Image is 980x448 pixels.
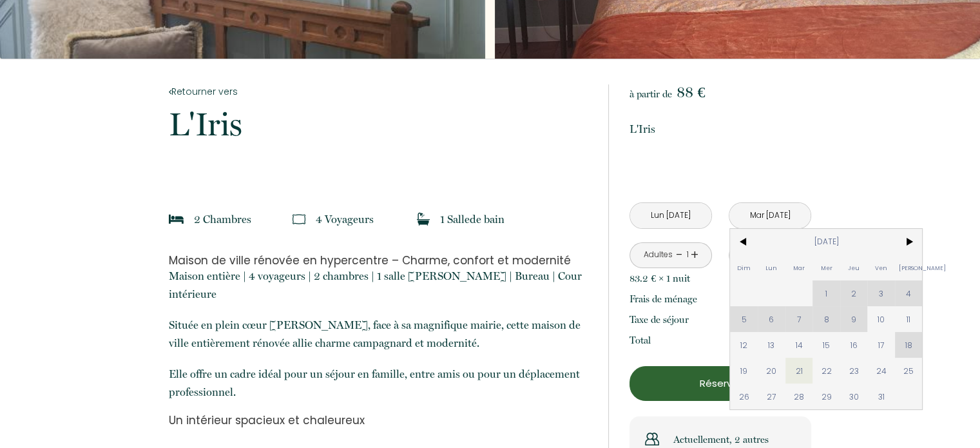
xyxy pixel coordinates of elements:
[758,255,785,280] span: Lun
[169,254,591,267] h3: Maison de ville rénovée en hypercentre – Charme, confort et modernité
[867,332,895,358] span: 17
[785,358,813,384] span: 21
[634,376,807,391] p: Réserver
[812,384,840,409] span: 29
[645,432,659,446] img: users
[840,384,868,409] span: 30
[629,88,672,100] span: à partir de
[867,358,895,384] span: 24
[895,229,923,255] span: >
[730,255,758,280] span: Dim
[730,358,758,384] span: 19
[169,414,591,427] h3: Un intérieur spacieux et chaleureux
[293,213,305,226] img: guests
[169,108,591,141] p: L'Iris
[729,203,811,228] input: Départ
[867,306,895,332] span: 10
[369,213,374,226] span: s
[895,306,923,332] span: 11
[812,255,840,280] span: Mer
[629,291,697,307] p: Frais de ménage
[676,245,683,265] a: -
[630,203,711,228] input: Arrivée
[785,384,813,409] span: 28
[785,255,813,280] span: Mar
[169,316,591,352] p: Située en plein cœur [PERSON_NAME], face à sa magnifique mairie, cette maison de ville entièremen...
[730,229,758,255] span: <
[840,332,868,358] span: 16
[840,255,868,280] span: Jeu
[194,210,251,228] p: 2 Chambre
[684,249,691,261] div: 1
[629,120,811,138] p: L'Iris
[785,332,813,358] span: 14
[758,358,785,384] span: 20
[316,210,374,228] p: 4 Voyageur
[812,332,840,358] span: 15
[758,229,895,255] span: [DATE]
[677,83,705,101] span: 88 €
[867,255,895,280] span: Ven
[730,384,758,409] span: 26
[758,384,785,409] span: 27
[691,245,698,265] a: +
[730,332,758,358] span: 12
[629,271,690,286] p: 83.2 € × 1 nuit
[169,365,591,401] p: Elle offre un cadre idéal pour un séjour en famille, entre amis ou pour un déplacement profession...
[758,332,785,358] span: 13
[247,213,251,226] span: s
[169,267,591,303] p: ​Maison entière | 4 voyageurs | 2 chambres | 1 salle [PERSON_NAME] | Bureau | Cour intérieure
[169,84,591,99] a: Retourner vers
[895,358,923,384] span: 25
[440,210,504,228] p: 1 Salle de bain
[643,249,672,261] div: Adultes
[867,384,895,409] span: 31
[629,333,651,348] p: Total
[629,312,689,327] p: Taxe de séjour
[812,358,840,384] span: 22
[895,255,923,280] span: [PERSON_NAME]
[169,427,591,445] p: ​
[629,366,811,401] button: Réserver
[840,358,868,384] span: 23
